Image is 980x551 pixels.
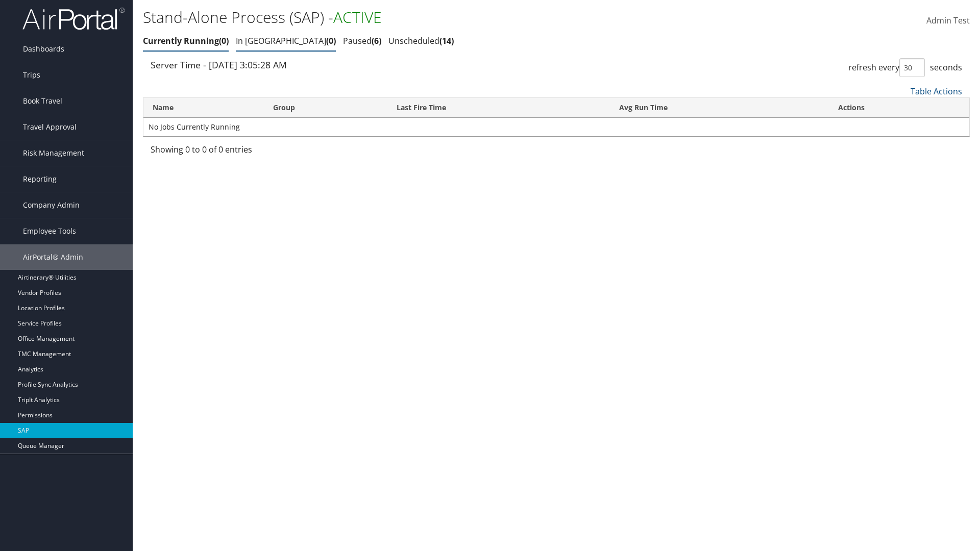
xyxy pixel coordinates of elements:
[264,98,387,118] th: Group: activate to sort column ascending
[930,62,962,73] span: seconds
[22,7,125,31] img: airportal-logo.png
[219,35,229,46] span: 0
[23,166,57,192] span: Reporting
[23,192,80,218] span: Company Admin
[388,35,454,46] a: Unscheduled14
[372,35,381,46] span: 6
[326,35,336,46] span: 0
[23,88,62,114] span: Book Travel
[926,15,970,26] span: Admin Test
[23,62,40,88] span: Trips
[829,98,969,118] th: Actions
[151,143,342,161] div: Showing 0 to 0 of 0 entries
[333,7,382,28] span: ACTIVE
[926,5,970,37] a: Admin Test
[23,114,77,140] span: Travel Approval
[23,140,84,166] span: Risk Management
[343,35,381,46] a: Paused6
[439,35,454,46] span: 14
[23,36,64,62] span: Dashboards
[23,218,76,244] span: Employee Tools
[143,118,969,136] td: No Jobs Currently Running
[387,98,610,118] th: Last Fire Time: activate to sort column ascending
[23,244,83,270] span: AirPortal® Admin
[143,98,264,118] th: Name: activate to sort column ascending
[143,35,229,46] a: Currently Running0
[848,62,899,73] span: refresh every
[236,35,336,46] a: In [GEOGRAPHIC_DATA]0
[911,86,962,97] a: Table Actions
[610,98,829,118] th: Avg Run Time: activate to sort column ascending
[151,58,549,71] div: Server Time - [DATE] 3:05:28 AM
[143,7,694,28] h1: Stand-Alone Process (SAP) -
